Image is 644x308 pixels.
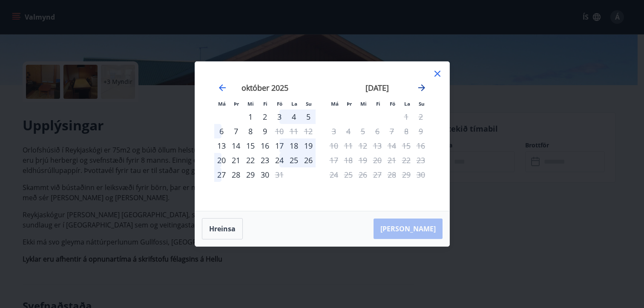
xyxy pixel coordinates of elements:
div: 20 [214,153,229,167]
td: Choose mánudagur, 6. október 2025 as your check-in date. It’s available. [214,124,229,138]
td: Not available. mánudagur, 3. nóvember 2025 [327,124,341,138]
td: Choose miðvikudagur, 8. október 2025 as your check-in date. It’s available. [243,124,258,138]
div: 19 [301,138,316,153]
button: Hreinsa [202,218,243,239]
td: Not available. laugardagur, 8. nóvember 2025 [399,124,414,138]
div: 23 [258,153,272,167]
td: Not available. þriðjudagur, 4. nóvember 2025 [341,124,356,138]
div: 21 [229,153,243,167]
small: Su [306,101,312,107]
td: Choose laugardagur, 18. október 2025 as your check-in date. It’s available. [287,138,301,153]
td: Choose sunnudagur, 26. október 2025 as your check-in date. It’s available. [301,153,316,167]
small: Þr [234,101,239,107]
td: Not available. fimmtudagur, 27. nóvember 2025 [370,167,385,182]
small: La [291,101,297,107]
div: 8 [243,124,258,138]
div: 7 [229,124,243,138]
small: Fö [277,101,282,107]
td: Not available. sunnudagur, 16. nóvember 2025 [414,138,428,153]
td: Choose miðvikudagur, 15. október 2025 as your check-in date. It’s available. [243,138,258,153]
div: 14 [229,138,243,153]
div: 2 [258,109,272,124]
small: Fi [263,101,267,107]
td: Choose fimmtudagur, 23. október 2025 as your check-in date. It’s available. [258,153,272,167]
td: Not available. miðvikudagur, 26. nóvember 2025 [356,167,370,182]
td: Choose þriðjudagur, 21. október 2025 as your check-in date. It’s available. [229,153,243,167]
td: Choose föstudagur, 24. október 2025 as your check-in date. It’s available. [272,153,287,167]
td: Not available. þriðjudagur, 18. nóvember 2025 [341,153,356,167]
td: Not available. mánudagur, 17. nóvember 2025 [327,153,341,167]
div: Calendar [205,72,439,201]
div: 22 [243,153,258,167]
td: Choose þriðjudagur, 7. október 2025 as your check-in date. It’s available. [229,124,243,138]
td: Not available. fimmtudagur, 13. nóvember 2025 [370,138,385,153]
td: Choose fimmtudagur, 2. október 2025 as your check-in date. It’s available. [258,109,272,124]
td: Choose fimmtudagur, 9. október 2025 as your check-in date. It’s available. [258,124,272,138]
td: Choose miðvikudagur, 29. október 2025 as your check-in date. It’s available. [243,167,258,182]
td: Choose laugardagur, 25. október 2025 as your check-in date. It’s available. [287,153,301,167]
td: Not available. sunnudagur, 23. nóvember 2025 [414,153,428,167]
div: 9 [258,124,272,138]
strong: október 2025 [241,83,288,93]
td: Choose miðvikudagur, 22. október 2025 as your check-in date. It’s available. [243,153,258,167]
td: Not available. föstudagur, 21. nóvember 2025 [385,153,399,167]
div: 3 [272,109,287,124]
td: Choose þriðjudagur, 14. október 2025 as your check-in date. It’s available. [229,138,243,153]
td: Not available. sunnudagur, 12. október 2025 [301,124,316,138]
div: Aðeins útritun í boði [272,124,287,138]
td: Not available. sunnudagur, 9. nóvember 2025 [414,124,428,138]
div: 27 [214,167,229,182]
div: Aðeins útritun í boði [272,167,287,182]
div: 28 [229,167,243,182]
strong: [DATE] [365,83,389,93]
td: Choose fimmtudagur, 30. október 2025 as your check-in date. It’s available. [258,167,272,182]
td: Choose föstudagur, 17. október 2025 as your check-in date. It’s available. [272,138,287,153]
td: Not available. föstudagur, 10. október 2025 [272,124,287,138]
div: 1 [243,109,258,124]
td: Not available. laugardagur, 29. nóvember 2025 [399,167,414,182]
td: Not available. sunnudagur, 30. nóvember 2025 [414,167,428,182]
td: Not available. laugardagur, 15. nóvember 2025 [399,138,414,153]
td: Choose fimmtudagur, 16. október 2025 as your check-in date. It’s available. [258,138,272,153]
td: Choose laugardagur, 4. október 2025 as your check-in date. It’s available. [287,109,301,124]
small: Má [331,101,339,107]
td: Not available. miðvikudagur, 12. nóvember 2025 [356,138,370,153]
div: 30 [258,167,272,182]
td: Not available. laugardagur, 1. nóvember 2025 [399,109,414,124]
div: Move backward to switch to the previous month. [217,83,227,93]
small: Má [218,101,226,107]
td: Not available. laugardagur, 22. nóvember 2025 [399,153,414,167]
td: Not available. sunnudagur, 2. nóvember 2025 [414,109,428,124]
div: 18 [287,138,301,153]
div: Move forward to switch to the next month. [417,83,427,93]
td: Not available. miðvikudagur, 5. nóvember 2025 [356,124,370,138]
td: Choose mánudagur, 20. október 2025 as your check-in date. It’s available. [214,153,229,167]
td: Not available. mánudagur, 24. nóvember 2025 [327,167,341,182]
div: 17 [272,138,287,153]
td: Choose miðvikudagur, 1. október 2025 as your check-in date. It’s available. [243,109,258,124]
td: Choose þriðjudagur, 28. október 2025 as your check-in date. It’s available. [229,167,243,182]
small: Þr [347,101,352,107]
div: 5 [301,109,316,124]
div: 4 [287,109,301,124]
td: Not available. laugardagur, 11. október 2025 [287,124,301,138]
small: Mi [360,101,367,107]
td: Not available. fimmtudagur, 20. nóvember 2025 [370,153,385,167]
td: Choose föstudagur, 3. október 2025 as your check-in date. It’s available. [272,109,287,124]
td: Not available. föstudagur, 14. nóvember 2025 [385,138,399,153]
td: Not available. föstudagur, 7. nóvember 2025 [385,124,399,138]
td: Not available. föstudagur, 31. október 2025 [272,167,287,182]
div: 15 [243,138,258,153]
div: 25 [287,153,301,167]
td: Choose mánudagur, 13. október 2025 as your check-in date. It’s available. [214,138,229,153]
td: Choose sunnudagur, 5. október 2025 as your check-in date. It’s available. [301,109,316,124]
div: 29 [243,167,258,182]
small: Su [419,101,425,107]
small: Mi [247,101,254,107]
small: Fi [376,101,380,107]
div: 16 [258,138,272,153]
td: Choose sunnudagur, 19. október 2025 as your check-in date. It’s available. [301,138,316,153]
div: 26 [301,153,316,167]
small: Fö [390,101,395,107]
div: 24 [272,153,287,167]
